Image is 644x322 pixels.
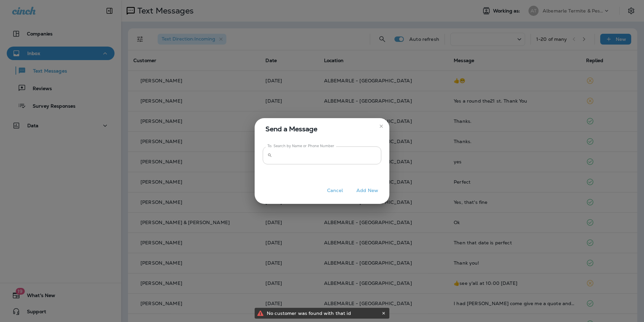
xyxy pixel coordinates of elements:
button: Cancel [322,185,348,196]
label: To: Search by Name or Phone Number [267,143,334,149]
button: close [376,121,387,132]
button: Add New [353,185,382,196]
div: No customer was found with that id [267,308,380,319]
span: Send a Message [265,124,381,134]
